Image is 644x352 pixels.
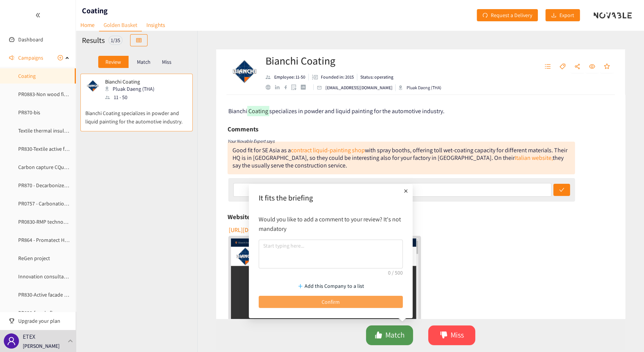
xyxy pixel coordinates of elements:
[18,237,80,243] a: PR864 - Promatect H Type X
[515,154,553,162] a: Italian website,
[99,19,142,32] a: Golden Basket
[130,34,148,46] button: table
[18,127,96,134] a: Textile thermal insulation material
[18,255,50,262] a: ReGen project
[18,109,40,116] a: PR870-bis
[357,74,393,81] li: Status
[229,225,286,235] span: [URL][DOMAIN_NAME]
[259,215,403,234] p: Would you like to add a comment to your review? It's not mandatory
[58,55,63,60] span: plus-circle
[229,57,260,87] img: Company Logo
[82,35,105,46] h2: Results
[600,61,614,73] button: star
[18,164,73,170] a: Carbon capture CQuerry
[137,59,151,65] p: Match
[231,238,418,344] img: Snapshot of the Company's website
[76,19,99,31] a: Home
[259,280,403,292] button: Add this Company to a list
[82,5,108,16] h1: Coating
[105,79,154,85] p: Bianchi Coating
[247,106,269,116] mark: Coating
[321,74,354,81] p: Founded in: 2015
[556,61,569,73] button: tag
[428,325,475,345] button: dislikeMiss
[551,13,556,19] span: download
[269,107,445,115] span: specializes in powder and liquid painting for the automotive industry.
[440,331,448,340] span: dislike
[9,55,14,60] span: sound
[305,282,364,290] p: Add this Company to a list
[18,309,83,316] a: PR830-facade flame deflector
[259,296,403,308] button: Confirm
[9,318,14,324] span: trophy
[284,85,291,89] a: facebook
[18,218,73,225] a: PR0830-RMP technology
[18,313,70,328] span: Upgrade your plan
[232,146,567,169] div: Good fit for SE Asia as a with spray booths, offering toll wet-coating capacity for different mat...
[231,238,418,344] a: website
[291,146,365,154] a: contract liquid-painting shop
[162,59,171,65] p: Miss
[322,298,340,306] span: Confirm
[229,224,293,236] button: [URL][DOMAIN_NAME]
[259,193,403,203] h2: It fits the briefing
[574,63,580,70] span: share-alt
[18,36,43,43] a: Dashboard
[309,74,357,81] li: Founded in year
[18,182,85,189] a: PR870 - Decarbonized System
[520,270,644,352] div: Widget de chat
[228,211,250,223] h6: Website
[18,145,95,152] a: PR830-Textile active facade system
[559,63,565,70] span: tag
[545,63,551,70] span: unordered-list
[18,91,74,98] a: PR0883-Non wood fibers
[360,74,393,81] p: Status: operating
[451,329,464,341] span: Miss
[604,63,610,70] span: star
[228,138,275,144] i: Your Novable Expert says
[541,61,554,73] button: unordered-list
[559,187,564,193] span: check
[375,331,382,340] span: like
[265,74,309,81] li: Employees
[559,11,574,19] span: Export
[491,11,532,19] span: Request a Delivery
[265,53,441,68] h2: Bianchi Coating
[18,200,94,207] a: PR0757 - Carbonation of FC waste
[366,325,413,345] button: likeMatch
[23,332,35,341] p: ETEX
[85,101,188,126] p: Bianchi Coating specializes in powder and liquid painting for the automotive industry.
[142,19,170,31] a: Insights
[520,270,644,352] iframe: Chat Widget
[275,85,284,90] a: linkedin
[105,59,121,65] p: Review
[585,61,599,73] button: eye
[399,84,441,91] div: Pluak Daeng (THA)
[18,273,71,280] a: Innovation consultants
[23,342,60,350] p: [PERSON_NAME]
[136,38,141,44] span: table
[18,291,82,298] a: PR830-Active facade systems
[385,329,405,341] span: Match
[108,36,123,45] div: 1 / 35
[553,184,570,196] button: check
[35,13,41,18] span: double-left
[301,85,310,90] a: crunchbase
[18,73,36,79] a: Coating
[228,123,258,135] h6: Comments
[228,107,247,115] span: Bianchi
[105,85,159,93] div: Pluak Daeng (THA)
[545,9,580,21] button: downloadExport
[477,9,538,21] button: redoRequest a Delivery
[105,93,159,101] div: 11 - 50
[85,79,101,94] img: Snapshot of the company's website
[402,187,410,195] span: plus
[274,74,305,81] p: Employee: 11-50
[570,61,584,73] button: share-alt
[7,336,16,346] span: user
[482,13,488,19] span: redo
[325,84,392,91] p: [EMAIL_ADDRESS][DOMAIN_NAME]
[291,84,301,90] a: google maps
[589,63,595,70] span: eye
[265,85,275,90] a: website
